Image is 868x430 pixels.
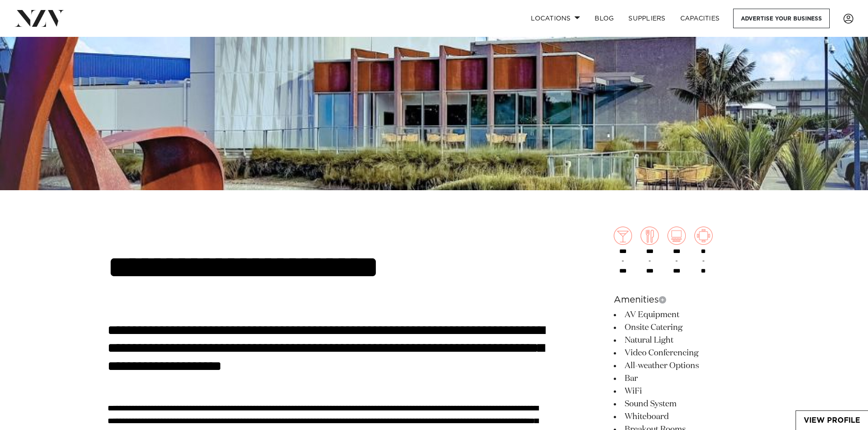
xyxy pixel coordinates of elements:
a: SUPPLIERS [621,9,673,28]
li: Whiteboard [614,410,762,423]
li: AV Equipment [614,309,762,321]
li: WiFi [614,385,762,398]
a: Locations [524,9,587,28]
h6: Amenities [614,293,762,307]
div: - [641,227,659,275]
img: dining.png [641,227,659,245]
img: meeting.png [694,227,713,245]
div: - [694,227,713,275]
li: Natural Light [614,334,762,347]
img: cocktail.png [614,227,632,245]
div: - [614,227,632,275]
li: Sound System [614,398,762,410]
a: View Profile [796,411,868,430]
img: nzv-logo.png [15,10,64,26]
li: Onsite Catering [614,321,762,334]
a: BLOG [587,9,621,28]
li: Bar [614,372,762,385]
a: Capacities [673,9,727,28]
div: - [668,227,686,275]
li: Video Conferencing [614,347,762,359]
a: Advertise your business [733,9,830,28]
img: theatre.png [668,227,686,245]
li: All-weather Options [614,359,762,372]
